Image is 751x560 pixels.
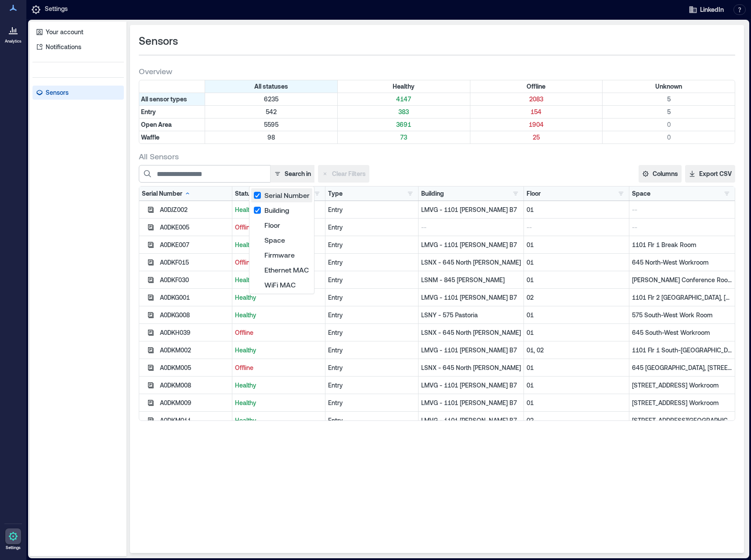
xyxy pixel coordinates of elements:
span: LinkedIn [700,5,724,14]
p: 4147 [339,95,468,104]
p: Sensors [46,88,69,97]
div: Entry [328,381,415,390]
p: Offline [235,258,322,267]
p: 01 [527,258,626,267]
div: Filter by Type: Waffle [139,131,205,144]
p: Notifications [46,43,81,51]
div: A0DKE005 [160,223,229,232]
p: Healthy [235,205,322,214]
div: Entry [328,205,415,214]
p: 01 [527,205,626,214]
div: Entry [328,363,415,372]
div: Floor [527,189,541,198]
p: 01 [527,398,626,407]
p: 3691 [339,120,468,129]
a: Settings [3,526,24,553]
div: A0DKM005 [160,363,229,372]
p: 645 [GEOGRAPHIC_DATA], [STREET_ADDRESS] Workroom [632,363,732,372]
div: Filter by Type: Waffle & Status: Offline [470,131,603,144]
p: Healthy [235,398,322,407]
div: Filter by Type: Entry & Status: Healthy [338,106,470,118]
p: 01 [527,241,626,249]
p: Healthy [235,346,322,355]
div: Filter by Type: Entry & Status: Offline [470,106,603,118]
p: Analytics [5,39,22,44]
p: Offline [235,223,322,232]
p: LSNY - 575 Pastoria [421,311,521,319]
p: -- [632,223,732,232]
p: -- [527,223,626,232]
div: Filter by Type: Open Area & Status: Offline [470,118,603,131]
a: Notifications [32,40,124,54]
button: Search in [270,165,314,183]
div: Entry [328,346,415,355]
button: Export CSV [685,165,735,183]
p: 154 [472,108,601,116]
p: Settings [45,4,68,15]
p: 01 [527,328,626,337]
div: Entry [328,241,415,249]
p: Your account [46,28,83,36]
p: 02 [527,293,626,302]
div: A0DKF015 [160,258,229,267]
div: A0DKM008 [160,381,229,390]
p: 0 [604,133,733,142]
p: LMVG - 1101 [PERSON_NAME] B7 [421,381,521,390]
p: 645 South-West Workroom [632,328,732,337]
p: Healthy [235,293,322,302]
div: Entry [328,293,415,302]
div: Entry [328,258,415,267]
p: LSNX - 645 North [PERSON_NAME] [421,328,521,337]
div: Filter by Type: Waffle & Status: Healthy [338,131,470,144]
div: Filter by Type: Entry [139,106,205,118]
div: Filter by Status: Offline [470,80,603,93]
p: LMVG - 1101 [PERSON_NAME] B7 [421,398,521,407]
p: 0 [604,120,733,129]
span: All Sensors [139,151,179,162]
p: LMVG - 1101 [PERSON_NAME] B7 [421,346,521,355]
div: Entry [328,223,415,232]
p: 645 North-West Workroom [632,258,732,267]
p: -- [632,205,732,214]
p: LMVG - 1101 [PERSON_NAME] B7 [421,205,521,214]
div: Space [632,189,650,198]
p: Offline [235,363,322,372]
div: All statuses [205,80,338,93]
div: A0DKE007 [160,241,229,249]
div: A0DKF030 [160,276,229,284]
p: [STREET_ADDRESS] Workroom [632,381,732,390]
div: A0DKG008 [160,311,229,319]
p: 6235 [207,95,336,104]
p: Healthy [235,276,322,284]
p: [STREET_ADDRESS] Workroom [632,398,732,407]
p: 383 [339,108,468,116]
p: [STREET_ADDRESS][GEOGRAPHIC_DATA] [632,416,732,425]
div: Entry [328,398,415,407]
p: 5 [604,108,733,116]
p: 02 [527,416,626,425]
p: 1101 Flr 1 Break Room [632,241,732,249]
div: Filter by Type: Open Area [139,118,205,131]
p: LMVG - 1101 [PERSON_NAME] B7 [421,241,521,249]
div: Entry [328,416,415,425]
p: 2083 [472,95,601,104]
div: A0DKM002 [160,346,229,355]
button: Clear Filters [318,165,369,183]
p: LMVG - 1101 [PERSON_NAME] B7 [421,416,521,425]
p: Offline [235,328,322,337]
p: LMVG - 1101 [PERSON_NAME] B7 [421,293,521,302]
p: Healthy [235,311,322,319]
div: Filter by Type: Open Area & Status: Unknown (0 sensors) [603,118,735,131]
p: Healthy [235,416,322,425]
p: 5 [604,95,733,104]
p: 98 [207,133,336,142]
p: LSNX - 645 North [PERSON_NAME] [421,258,521,267]
div: Status [235,189,254,198]
p: Settings [6,545,21,550]
div: Entry [328,276,415,284]
div: A0DKG001 [160,293,229,302]
p: 1101 Flr 2 [GEOGRAPHIC_DATA], [GEOGRAPHIC_DATA] 2 South-[GEOGRAPHIC_DATA] [632,293,732,302]
p: 575 South-West Work Room [632,311,732,319]
div: Building [421,189,444,198]
p: LSNM - 845 [PERSON_NAME] [421,276,521,284]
